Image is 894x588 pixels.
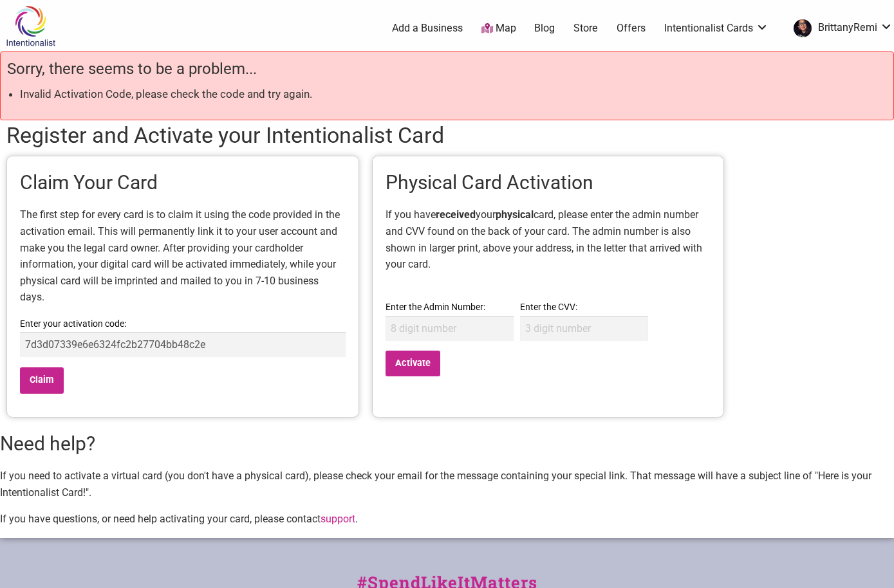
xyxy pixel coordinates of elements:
li: Invalid Activation Code, please check the code and try again. [20,86,887,103]
a: Add a Business [392,21,463,35]
p: The first step for every card is to claim it using the code provided in the activation email. Thi... [20,207,346,306]
input: Activate [386,351,441,377]
a: Map [481,21,516,36]
p: If you have your card, please enter the admin number and CVV found on the back of your card. The ... [386,207,711,289]
a: Intentionalist Cards [664,21,768,35]
h4: Sorry, there seems to be a problem... [7,59,887,80]
a: BrittanyRemi [787,17,893,40]
a: Offers [617,21,646,35]
input: 8 digit number [386,316,514,341]
input: 3 digit number [520,316,648,341]
a: support [321,513,355,525]
label: Enter the Admin Number: [386,299,514,315]
h2: Claim Your Card [20,169,346,196]
b: physical [496,208,534,221]
input: Claim [20,367,64,394]
a: Store [573,21,598,35]
b: received [436,208,476,221]
a: Blog [534,21,555,35]
h2: Physical Card Activation [386,169,711,196]
h1: Register and Activate your Intentionalist Card [6,120,888,151]
input: 32 characters of letters and numbers [20,332,346,357]
label: Enter your activation code: [20,316,346,332]
label: Enter the CVV: [520,299,648,315]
